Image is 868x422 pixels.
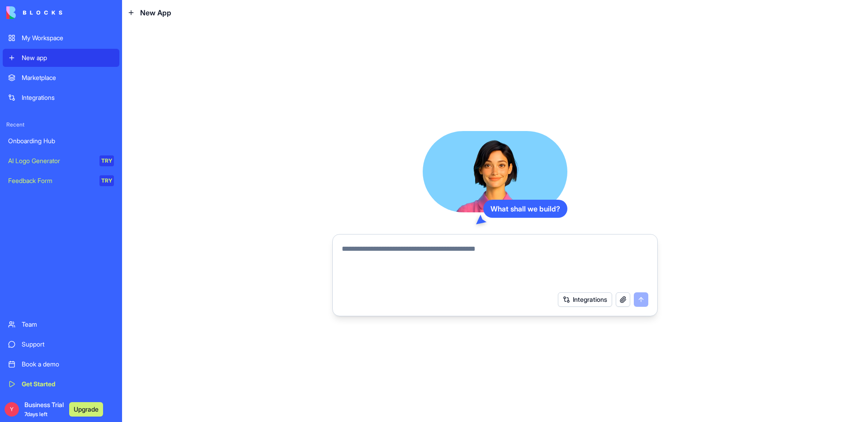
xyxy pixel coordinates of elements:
div: My Workspace [22,33,114,42]
div: Get Started [22,380,114,389]
a: AI Logo GeneratorTRY [3,152,119,170]
div: Marketplace [22,73,114,82]
span: Recent [3,121,119,128]
a: Feedback FormTRY [3,172,119,190]
div: Team [22,320,114,329]
a: Team [3,315,119,333]
span: Business Trial [24,400,64,418]
span: Y [5,402,19,417]
div: TRY [99,155,114,166]
div: TRY [99,175,114,186]
img: logo [6,6,62,19]
a: Onboarding Hub [3,132,119,150]
a: My Workspace [3,29,119,47]
div: Onboarding Hub [8,136,114,145]
div: What shall we build? [483,200,567,218]
button: Integrations [558,292,612,307]
span: New App [140,7,171,18]
div: AI Logo Generator [8,156,93,165]
a: Get Started [3,375,119,393]
a: Integrations [3,89,119,107]
div: Book a demo [22,360,114,369]
button: Upgrade [69,402,103,417]
a: New app [3,49,119,67]
div: Support [22,340,114,349]
a: Book a demo [3,355,119,373]
div: New app [22,53,114,62]
div: Integrations [22,93,114,102]
div: Feedback Form [8,176,93,185]
span: 7 days left [24,411,47,417]
a: Marketplace [3,69,119,87]
a: Support [3,335,119,353]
